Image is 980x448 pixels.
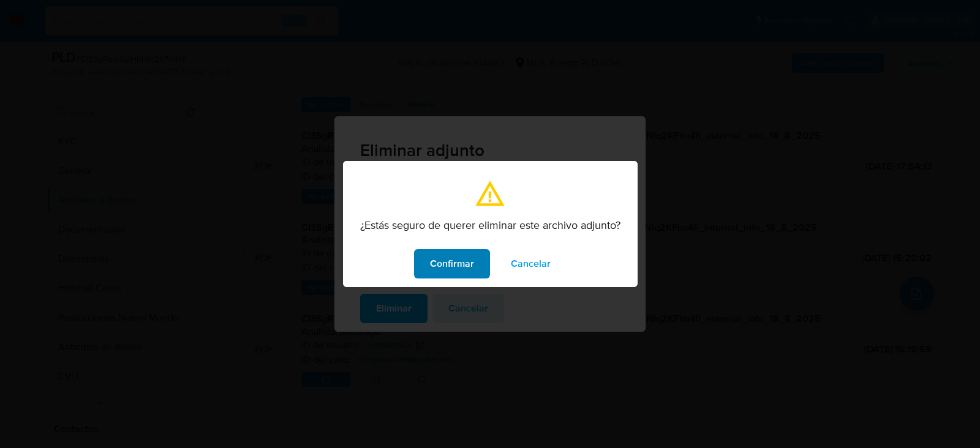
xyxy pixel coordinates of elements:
p: ¿Estás seguro de querer eliminar este archivo adjunto? [360,218,620,232]
button: modal_confirmation.cancel [495,249,567,278]
span: Cancelar [511,250,551,277]
div: modal_confirmation.title [343,161,638,287]
button: modal_confirmation.confirm [414,249,490,278]
span: Confirmar [430,250,474,277]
